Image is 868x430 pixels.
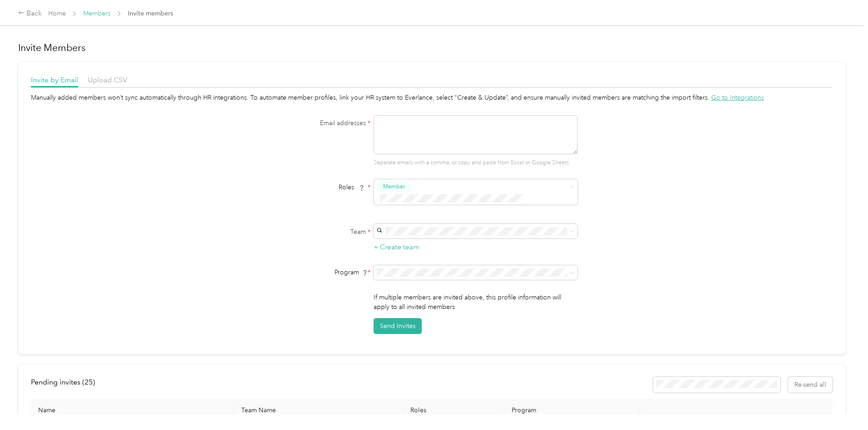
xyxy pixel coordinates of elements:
[31,399,234,422] th: Name
[374,159,578,167] p: Separate emails with a comma, or copy and paste from Excel or Google Sheets.
[82,378,95,386] span: ( 25 )
[257,227,370,237] label: Team
[31,76,78,84] span: Invite by Email
[234,399,403,422] th: Team Name
[257,118,370,128] label: Email addresses
[48,10,66,17] a: Home
[88,76,127,84] span: Upload CSV
[374,293,578,312] p: If multiple members are invited above, this profile information will apply to all invited members
[18,41,845,54] h1: Invite Members
[18,8,42,19] div: Back
[31,378,95,386] span: Pending invites
[383,182,405,191] span: Member
[128,9,173,18] span: Invite members
[257,268,370,277] div: Program
[31,377,833,393] div: info-bar
[83,10,110,17] a: Members
[374,242,419,253] button: + Create team
[31,377,101,393] div: left-menu
[711,94,764,101] span: Go to Integrations
[374,318,422,334] button: Send Invites
[403,399,504,422] th: Roles
[31,93,833,102] div: Manually added members won’t sync automatically through HR integrations. To automate member profi...
[817,379,868,430] iframe: Everlance-gr Chat Button Frame
[335,180,368,194] span: Roles
[788,377,833,393] button: Re-send all
[653,377,833,393] div: Resend all invitations
[504,399,640,422] th: Program
[377,181,411,192] button: Member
